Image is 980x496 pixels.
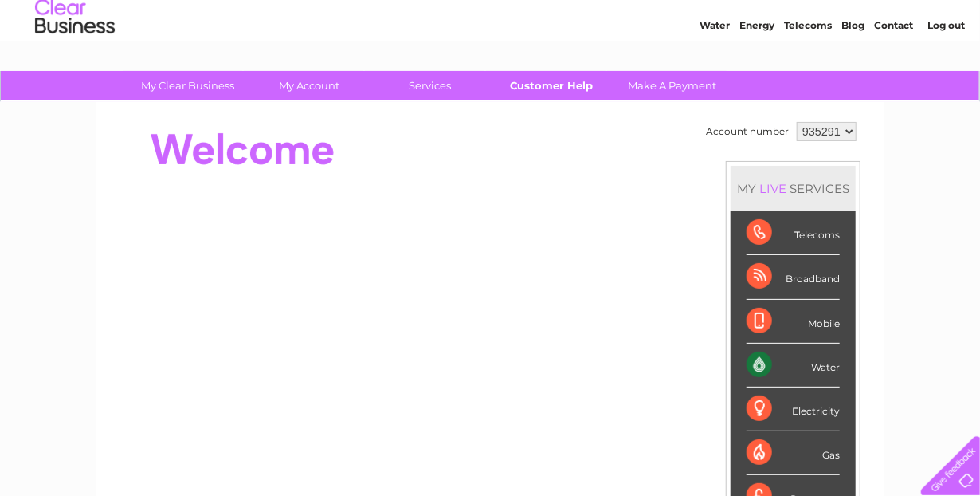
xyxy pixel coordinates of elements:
div: Mobile [747,300,840,344]
a: Water [700,68,730,80]
a: Customer Help [486,71,617,100]
div: Water [747,344,840,388]
div: Broadband [747,255,840,299]
div: Clear Business is a trading name of Verastar Limited (registered in [GEOGRAPHIC_DATA] No. 3667643... [115,9,868,77]
a: Contact [874,68,913,80]
a: 0333 014 3131 [680,8,790,28]
div: Gas [747,431,840,475]
div: MY SERVICES [731,166,856,211]
div: LIVE [756,181,790,196]
a: Blog [841,68,864,80]
a: My Account [244,71,375,100]
a: Energy [739,68,774,80]
a: My Clear Business [123,71,254,100]
img: logo.png [34,41,116,90]
div: Telecoms [747,211,840,255]
div: Electricity [747,388,840,431]
a: Telecoms [784,68,832,80]
a: Services [365,71,496,100]
a: Log out [927,68,965,80]
a: Make A Payment [607,71,739,100]
td: Account number [702,118,793,145]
